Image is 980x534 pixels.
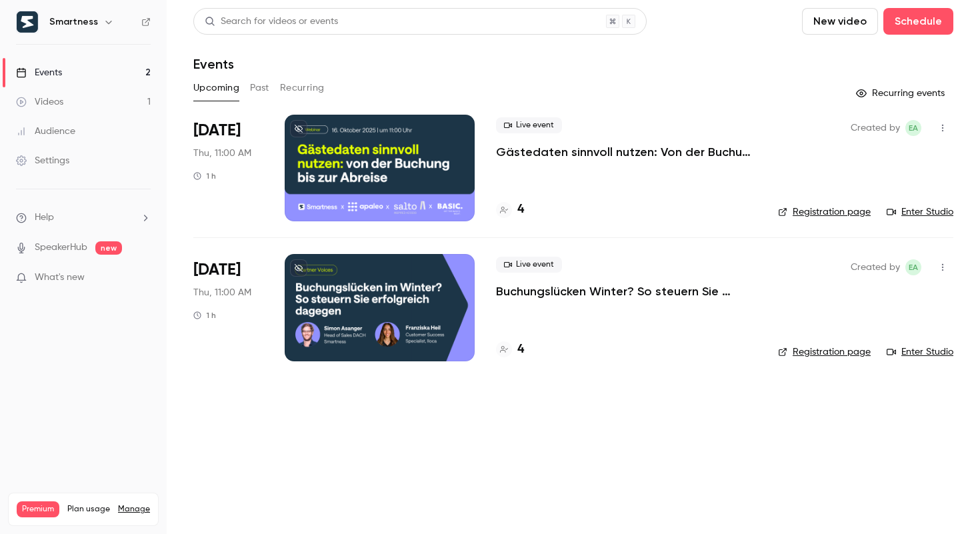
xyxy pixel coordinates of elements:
[17,501,59,517] span: Premium
[905,120,921,136] span: Eleonora Aste
[16,66,62,79] div: Events
[496,283,757,299] a: Buchungslücken Winter? So steuern Sie erfolgreich dagegen
[193,254,263,361] div: Oct 30 Thu, 11:00 AM (Europe/Rome)
[280,77,325,99] button: Recurring
[851,259,900,275] span: Created by
[909,120,918,136] span: EA
[193,120,241,141] span: [DATE]
[517,341,524,359] h4: 4
[250,77,269,99] button: Past
[193,310,216,321] div: 1 h
[850,83,953,104] button: Recurring events
[17,11,38,33] img: Smartness
[778,205,871,219] a: Registration page
[193,77,239,99] button: Upcoming
[496,144,757,160] a: Gästedaten sinnvoll nutzen: Von der Buchung bis zur Abreise
[851,120,900,136] span: Created by
[118,504,150,515] a: Manage
[883,8,953,35] button: Schedule
[16,95,63,109] div: Videos
[193,147,251,160] span: Thu, 11:00 AM
[35,211,54,225] span: Help
[517,201,524,219] h4: 4
[205,15,338,29] div: Search for videos or events
[193,115,263,221] div: Oct 16 Thu, 11:00 AM (Europe/Rome)
[496,341,524,359] a: 4
[193,259,241,281] span: [DATE]
[16,211,151,225] li: help-dropdown-opener
[496,117,562,133] span: Live event
[887,205,953,219] a: Enter Studio
[35,271,85,285] span: What's new
[496,257,562,273] span: Live event
[193,286,251,299] span: Thu, 11:00 AM
[67,504,110,515] span: Plan usage
[496,201,524,219] a: 4
[193,56,234,72] h1: Events
[49,15,98,29] h6: Smartness
[778,345,871,359] a: Registration page
[802,8,878,35] button: New video
[887,345,953,359] a: Enter Studio
[905,259,921,275] span: Eleonora Aste
[95,241,122,255] span: new
[16,125,75,138] div: Audience
[16,154,69,167] div: Settings
[193,171,216,181] div: 1 h
[909,259,918,275] span: EA
[35,241,87,255] a: SpeakerHub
